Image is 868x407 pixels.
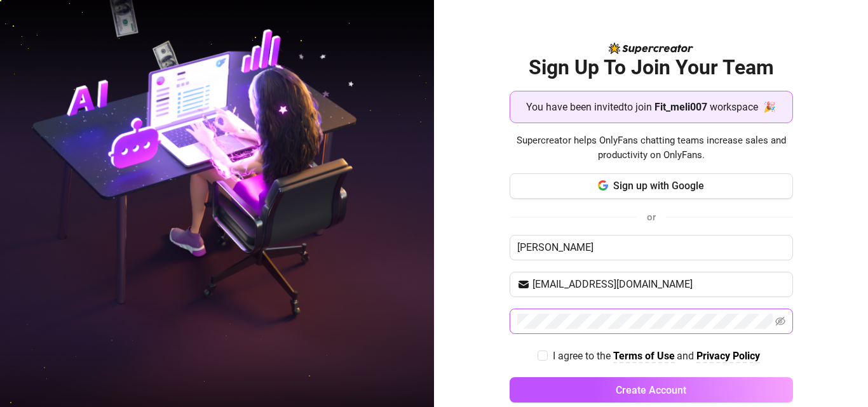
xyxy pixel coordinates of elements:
[654,101,707,113] strong: Fit_meli007
[613,180,704,192] span: Sign up with Google
[710,99,776,115] span: workspace 🎉
[510,133,793,163] span: Supercreator helps OnlyFans chatting teams increase sales and productivity on OnlyFans.
[677,350,696,362] span: and
[613,350,675,362] strong: Terms of Use
[616,384,686,396] span: Create Account
[647,211,656,223] span: or
[510,173,793,199] button: Sign up with Google
[510,55,793,81] h2: Sign Up To Join Your Team
[613,350,675,363] a: Terms of Use
[609,43,693,54] img: logo-BBDzfeDw.svg
[510,377,793,403] button: Create Account
[696,350,760,362] strong: Privacy Policy
[553,350,613,362] span: I agree to the
[526,99,652,115] span: You have been invited to join
[775,316,785,326] span: eye-invisible
[696,350,760,363] a: Privacy Policy
[510,235,793,260] input: Enter your Name
[532,277,785,292] input: Your email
